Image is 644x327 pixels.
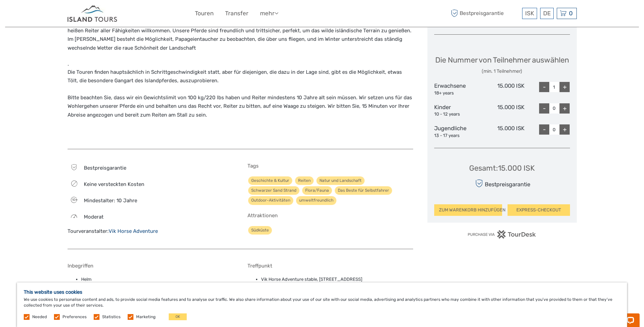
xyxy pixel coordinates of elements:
[10,12,77,17] p: Chat now
[84,197,137,204] span: Mindestalter: 10 Jahre
[559,82,570,92] div: +
[559,103,570,114] div: +
[474,177,530,189] div: Bestpreisgarantie
[68,93,413,120] p: Bitte beachten Sie, dass wir ein Gewichtslimit von 100 kg/220 lbs haben und Reiter mindestens 10 ...
[68,228,233,235] div: Tourveranstalter:
[435,55,569,75] div: Die Nummer von Teilnehmer auswählen
[559,124,570,135] div: +
[539,124,549,135] div: -
[467,230,536,239] img: PurchaseViaTourDesk.png
[479,82,525,96] div: 15.000 ISK
[248,176,292,185] a: Geschichte & Kultur
[449,8,520,19] span: Bestpreisgarantie
[68,68,413,85] p: Die Touren finden hauptsächlich in Schrittgeschwindigkeit statt, aber für diejenigen, die dazu in...
[248,186,299,195] a: Schwarzer Sand Strand
[434,103,479,118] div: Kinder
[568,10,574,17] span: 0
[136,314,155,320] label: Marketing
[260,8,278,18] a: mehr
[32,314,47,320] label: Needed
[62,314,87,320] label: Preferences
[169,313,187,320] button: OK
[24,289,620,295] h5: This website uses cookies
[84,214,104,220] span: moderat
[84,181,144,187] span: Keine versteckten Kosten
[68,18,413,52] p: Unsere Black Beach Riding Tour ist eine einfache einstündige Fahrt, perfekt geeignet für Anfänger...
[17,282,627,327] div: We use cookies to personalise content and ads, to provide social media features and to analyse ou...
[261,276,413,283] li: Vik Horse Adventure stable, [STREET_ADDRESS]
[69,197,78,202] span: 10
[225,8,249,18] a: Transfer
[195,8,214,18] a: Touren
[434,204,502,216] button: ZUM WARENKORB HINZUFÜGEN
[78,11,86,19] button: Open LiveChat chat widget
[109,228,158,234] a: Vik Horse Adventure
[247,212,413,219] h5: Attraktionen
[539,82,549,92] div: -
[248,226,272,235] a: Südküste
[81,276,233,283] li: Helm
[295,176,314,185] a: Reiten
[84,165,126,171] span: Bestpreisgarantie
[68,5,118,22] img: Iceland ProTravel
[434,133,479,139] div: 13 - 17 years
[525,10,534,17] span: ISK
[479,124,525,139] div: 15.000 ISK
[302,186,332,195] a: Flora/Fauna
[335,186,392,195] a: Das Beste für Selbstfahrer
[540,8,554,19] div: DE
[102,314,121,320] label: Statistics
[248,196,293,205] a: Outdoor-Aktivitäten
[68,18,413,142] div: .
[479,103,525,118] div: 15.000 ISK
[434,82,479,96] div: Erwachsene
[469,163,535,173] div: Gesamt : 15.000 ISK
[247,263,413,269] h5: Treffpunkt
[296,196,336,205] a: umweltfreundlich
[539,103,549,114] div: -
[434,111,479,118] div: 10 - 12 years
[508,204,570,216] button: EXPRESS-CHECKOUT
[434,90,479,97] div: 18+ years
[316,176,365,185] a: Natur und Landschaft
[435,68,569,75] div: (min. 1 Teilnehmer)
[247,163,413,169] h5: Tags
[434,124,479,139] div: Jugendliche
[68,263,233,269] h5: Inbegriffen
